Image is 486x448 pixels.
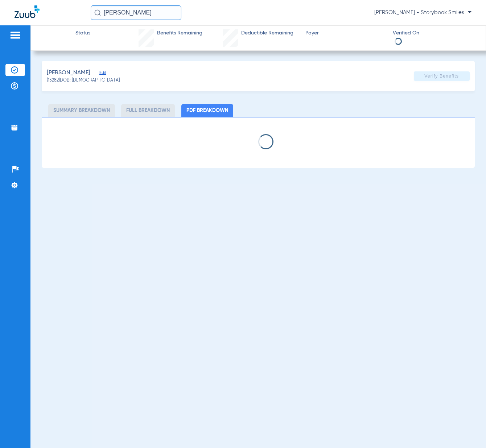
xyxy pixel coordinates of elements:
[157,29,202,37] span: Benefits Remaining
[374,9,471,16] span: [PERSON_NAME] - Storybook Smiles
[450,413,486,448] iframe: Chat Widget
[91,5,181,20] input: Search for patients
[99,70,106,77] span: Edit
[15,5,40,18] img: Zuub Logo
[48,104,115,117] li: Summary Breakdown
[305,29,387,37] span: Payer
[75,29,90,37] span: Status
[94,9,101,16] img: Search Icon
[241,29,293,37] span: Deductible Remaining
[9,31,21,40] img: hamburger-icon
[181,104,233,117] li: PDF Breakdown
[47,78,120,84] span: (13282) DOB: [DEMOGRAPHIC_DATA]
[393,29,474,37] span: Verified On
[47,69,90,78] span: [PERSON_NAME]
[121,104,175,117] li: Full Breakdown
